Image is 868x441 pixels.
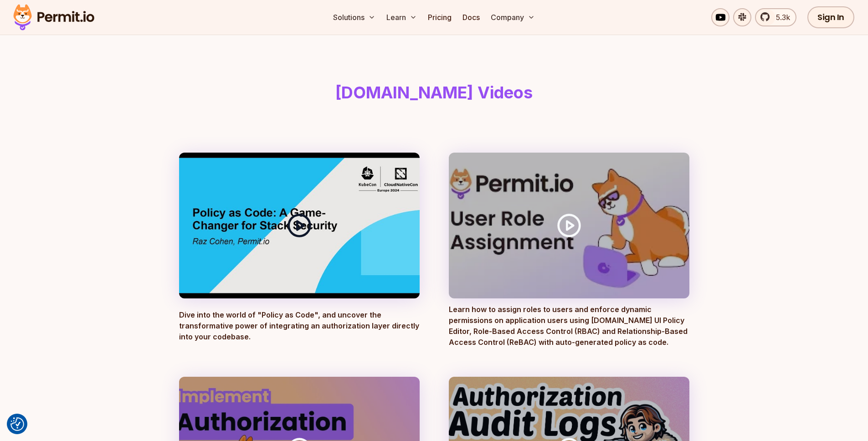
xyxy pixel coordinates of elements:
h1: [DOMAIN_NAME] Videos [181,83,688,102]
span: 5.3k [770,12,790,23]
a: Pricing [424,8,455,26]
button: Company [487,8,539,26]
a: 5.3k [755,8,796,26]
a: Docs [459,8,483,26]
a: Sign In [807,6,854,28]
button: Solutions [329,8,379,26]
button: Learn [383,8,421,26]
button: Consent Preferences [10,417,24,431]
img: Permit logo [9,2,98,33]
p: Learn how to assign roles to users and enforce dynamic permissions on application users using [DO... [449,304,689,348]
p: Dive into the world of "Policy as Code", and uncover the transformative power of integrating an a... [179,309,420,348]
img: Revisit consent button [10,417,24,431]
